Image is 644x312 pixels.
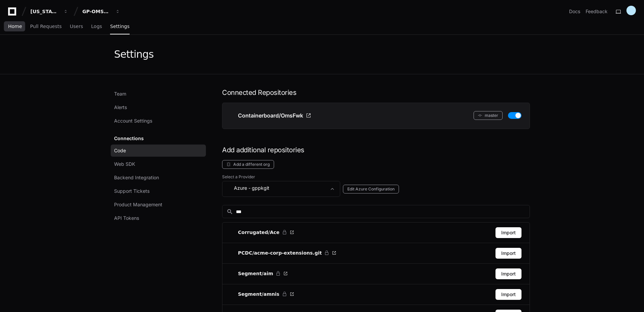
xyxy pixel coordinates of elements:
[114,118,152,124] span: Account Settings
[238,229,279,236] span: Corrugated/Ace
[474,111,503,120] button: master
[111,115,206,127] a: Account Settings
[30,24,61,28] span: Pull Requests
[114,90,126,97] span: Team
[111,172,206,184] a: Backend Integration
[114,201,162,208] span: Product Management
[28,5,71,18] button: [US_STATE] Pacific
[226,208,233,215] mat-icon: search
[231,111,311,120] a: Containerboard/OmsFwk
[111,212,206,224] a: API Tokens
[91,19,102,34] a: Logs
[231,269,288,278] a: Segment/aim
[110,19,129,34] a: Settings
[80,5,123,18] button: GP-OMSFMK
[8,19,22,34] a: Home
[495,268,521,279] button: Import
[114,188,150,194] span: Support Tickets
[111,145,206,157] a: Code
[238,291,279,297] span: Segment/amnis
[30,19,61,34] a: Pull Requests
[114,104,127,111] span: Alerts
[586,8,608,15] button: Feedback
[226,184,326,192] div: Azure
[70,24,83,28] span: Users
[231,290,294,298] a: Segment/amnis
[231,228,294,236] a: Corrugated/Ace
[569,8,580,15] a: Docs
[238,270,273,277] span: Segment/aim
[222,88,530,97] h1: Connected Repositories
[70,19,83,34] a: Users
[111,185,206,197] a: Support Tickets
[111,101,206,113] a: Alerts
[248,185,269,191] span: - gppkgit
[222,160,274,169] button: Add a different org
[495,289,521,300] button: Import
[231,249,337,257] a: PCDC/acme-corp-extensions.git
[8,24,22,28] span: Home
[495,227,521,238] button: Import
[114,174,159,181] span: Backend Integration
[495,248,521,259] button: Import
[82,8,111,15] div: GP-OMSFMK
[114,147,126,154] span: Code
[111,199,206,211] a: Product Management
[238,250,322,256] span: PCDC/acme-corp-extensions.git
[111,158,206,170] a: Web SDK
[111,88,206,100] a: Team
[110,24,129,28] span: Settings
[114,215,139,222] span: API Tokens
[222,145,530,155] h1: Add additional repositories
[238,111,303,120] span: Containerboard/OmsFwk
[114,48,154,60] div: Settings
[114,161,135,167] span: Web SDK
[343,185,399,193] button: Edit Azure Configuration
[222,174,530,180] label: Select a Provider
[30,8,59,15] div: [US_STATE] Pacific
[91,24,102,28] span: Logs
